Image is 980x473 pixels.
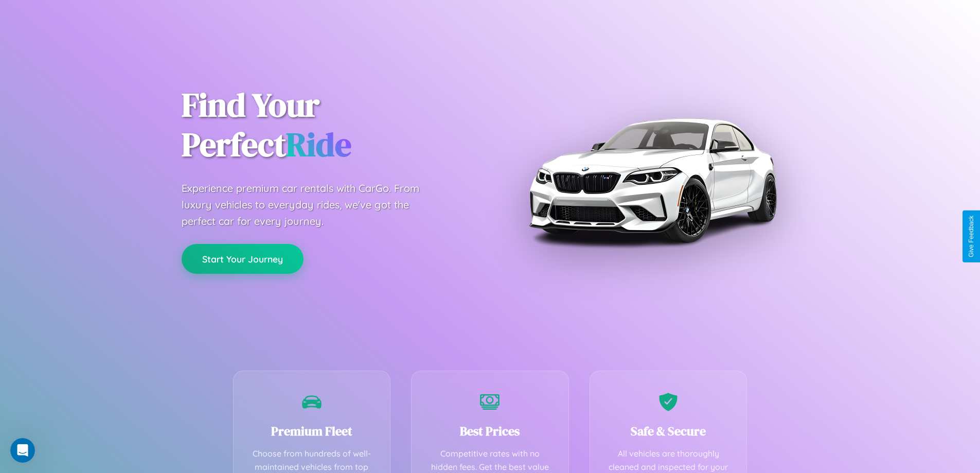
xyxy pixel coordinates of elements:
iframe: Intercom live chat [10,438,35,463]
h1: Find Your Perfect [182,85,475,165]
div: Give Feedback [968,216,975,257]
span: Ride [286,122,351,167]
h3: Safe & Secure [605,423,732,440]
h3: Best Prices [427,423,553,440]
p: Experience premium car rentals with CarGo. From luxury vehicles to everyday rides, we've got the ... [182,180,439,230]
button: Start Your Journey [182,244,304,274]
img: Premium BMW car rental vehicle [524,51,781,309]
h3: Premium Fleet [249,423,375,440]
